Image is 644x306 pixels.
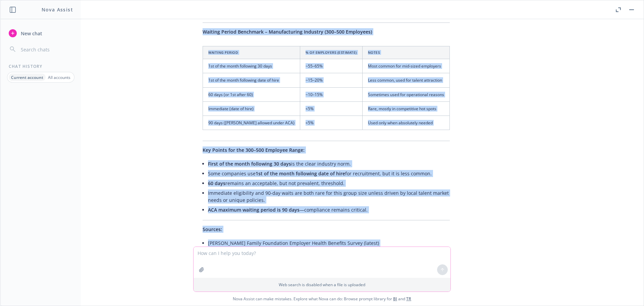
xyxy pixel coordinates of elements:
span: 60 days [208,180,225,186]
span: Waiting Period Benchmark – Manufacturing Industry (300–500 Employees) [203,29,372,35]
td: ~55–65% [300,59,363,73]
span: Sources: [203,226,222,232]
div: Chat History [1,63,81,69]
td: 1st of the month following 30 days [203,59,300,73]
a: BI [393,296,397,302]
td: <5% [300,101,363,116]
td: ~10–15% [300,87,363,101]
th: % of Employers (Estimate) [300,46,363,59]
td: 1st of the month following date of hire [203,73,300,87]
span: Key Points for the 300–500 Employee Range: [203,147,305,153]
p: Web search is disabled when a file is uploaded [198,282,446,288]
h1: Nova Assist [42,6,73,13]
span: First of the month following 30 days [208,161,291,167]
th: Waiting Period [203,46,300,59]
button: New chat [6,27,75,39]
td: 60 days (or 1st after 60) [203,87,300,101]
input: Search chats [19,45,73,54]
li: Some companies use for recruitment, but it is less common. [208,169,450,178]
li: Immediate eligibility and 90-day waits are both rare for this group size unless driven by local t... [208,188,450,205]
a: TR [406,296,411,302]
p: Current account [11,75,43,80]
td: <5% [300,116,363,130]
span: New chat [19,30,42,37]
span: Nova Assist can make mistakes. Explore what Nova can do: Browse prompt library for and [233,292,411,306]
td: 90 days ([PERSON_NAME] allowed under ACA) [203,116,300,130]
td: ~15–20% [300,73,363,87]
li: remains an acceptable, but not prevalent, threshold. [208,178,450,188]
li: is the clear industry norm. [208,159,450,169]
td: Rare, mostly in competitive hot spots [362,101,449,116]
li: [PERSON_NAME] Family Foundation Employer Health Benefits Survey (latest) [208,238,450,248]
td: Sometimes used for operational reasons [362,87,449,101]
span: ACA maximum waiting period is 90 days [208,207,300,213]
td: Most common for mid-sized employers [362,59,449,73]
td: Used only when absolutely needed [362,116,449,130]
li: —compliance remains critical. [208,205,450,215]
span: 1st of the month following date of hire [256,170,345,177]
td: Less common, used for talent attraction [362,73,449,87]
th: Notes [362,46,449,59]
p: All accounts [48,75,70,80]
td: Immediate (date of hire) [203,101,300,116]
